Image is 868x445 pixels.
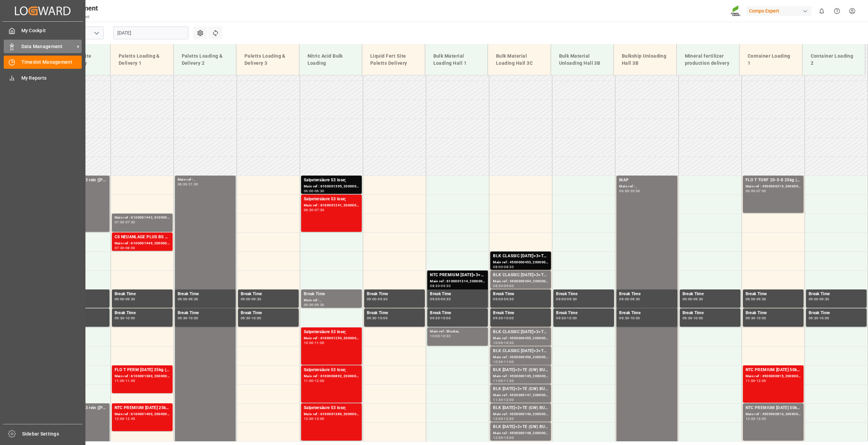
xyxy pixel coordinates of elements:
[814,3,829,19] button: show 0 new notifications
[630,317,640,320] div: 10:00
[756,317,766,320] div: 10:00
[441,335,451,338] div: 10:30
[304,177,359,184] div: Salpetersäure 53 lose;
[304,291,359,298] div: Break Time
[493,253,548,260] div: BLK CLASSIC [DATE]+3+TE BULK;
[629,298,630,301] div: -
[493,355,548,360] div: Main ref : 4500000456, 2000000389;
[304,189,314,193] div: 06:00
[746,184,801,189] div: Main ref : 4500000219, 2000000151;
[493,386,548,392] div: BLK [DATE]+2+TE (GW) BULK;
[746,379,755,382] div: 11:00
[756,298,766,301] div: 09:30
[124,221,125,224] div: -
[820,298,829,301] div: 09:30
[493,367,548,373] div: BLK [DATE]+2+TE (GW) BULK;
[756,379,766,382] div: 12:00
[430,335,440,338] div: 10:00
[440,284,441,287] div: -
[809,310,864,317] div: Break Time
[377,317,378,320] div: -
[566,317,567,320] div: -
[304,341,314,344] div: 10:00
[115,215,170,221] div: Main ref : 6100001442, 6100001442
[493,279,548,284] div: Main ref : 4500000454, 2000000389;
[504,265,514,268] div: 08:30
[503,417,504,420] div: -
[567,317,577,320] div: 10:00
[304,303,314,306] div: 09:00
[305,50,357,69] div: Nitric Acid Bulk Loading
[115,411,170,417] div: Main ref : 6100001400, 2000000945;
[731,5,742,17] img: Screenshot%202023-09-29%20at%2010.02.21.png_1712312052.png
[304,329,359,336] div: Salpetersäure 53 lose;
[315,379,324,382] div: 12:00
[430,284,440,287] div: 08:30
[619,310,674,317] div: Break Time
[315,208,324,211] div: 07:30
[125,298,135,301] div: 09:30
[430,317,440,320] div: 09:30
[746,367,801,373] div: NTC PREMIUM [DATE] 50kg (x25) NLA MTO;
[304,367,359,373] div: Salpetersäure 53 lose;
[504,379,514,382] div: 11:30
[556,50,608,69] div: Bulk Material Unloading Hall 3B
[619,317,629,320] div: 09:30
[124,317,125,320] div: -
[315,341,324,344] div: 11:00
[367,317,377,320] div: 09:30
[252,317,261,320] div: 10:00
[746,177,801,184] div: FLO T TURF 20-5-8 25kg (x42) WW;
[556,317,566,320] div: 09:30
[304,208,314,211] div: 06:30
[251,317,252,320] div: -
[556,310,611,317] div: Break Time
[493,424,548,430] div: BLK [DATE]+2+TE (GW) BULK;
[629,189,630,193] div: -
[683,310,738,317] div: Break Time
[115,246,124,249] div: 07:30
[504,284,514,287] div: 09:00
[115,379,124,382] div: 11:00
[115,241,170,246] div: Main ref : 6100001449, 2000001271;
[493,298,503,301] div: 09:00
[124,298,125,301] div: -
[314,208,315,211] div: -
[809,317,818,320] div: 09:30
[630,298,640,301] div: 09:30
[746,298,755,301] div: 09:00
[493,317,503,320] div: 09:30
[619,291,674,298] div: Break Time
[315,189,324,193] div: 06:30
[619,184,674,189] div: Main ref : ,
[746,411,801,417] div: Main ref : 4500000816, 2000000613;
[820,317,829,320] div: 10:00
[818,298,820,301] div: -
[115,373,170,379] div: Main ref : 6100001380, 2000001183;
[493,291,548,298] div: Break Time
[746,417,755,420] div: 12:00
[22,430,83,438] span: Sidebar Settings
[818,317,820,320] div: -
[125,417,135,420] div: 12:45
[504,360,514,363] div: 11:00
[503,398,504,401] div: -
[493,336,548,341] div: Main ref : 4500000455, 2000000389;
[504,398,514,401] div: 12:00
[431,50,482,69] div: Bulk Material Loading Hall 1
[504,298,514,301] div: 09:30
[503,317,504,320] div: -
[755,379,756,382] div: -
[493,417,503,420] div: 12:00
[808,50,860,69] div: Container Loading 2
[746,291,801,298] div: Break Time
[189,317,198,320] div: 10:00
[746,189,755,193] div: 06:00
[178,298,188,301] div: 09:00
[314,303,315,306] div: -
[756,189,766,193] div: 07:00
[746,4,814,17] button: Compo Expert
[304,298,359,303] div: Main ref : ,
[746,310,801,317] div: Break Time
[304,405,359,411] div: Salpetersäure 53 lose;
